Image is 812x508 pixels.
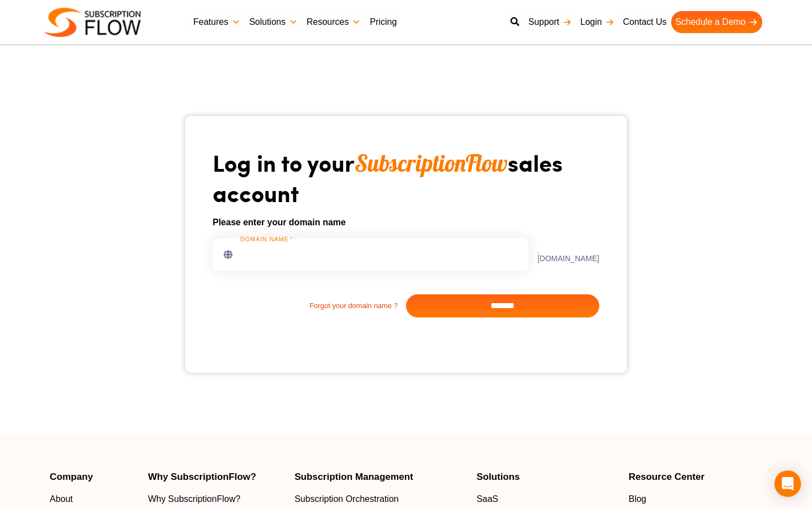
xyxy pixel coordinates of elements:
h4: Company [50,472,137,481]
h1: Log in to your sales account [213,148,599,207]
a: Contact Us [619,11,671,33]
a: Solutions [245,11,302,33]
a: Why SubscriptionFlow? [148,493,283,506]
h4: Subscription Management [294,472,466,481]
h6: Please enter your domain name [213,216,599,229]
span: SaaS [477,493,498,506]
a: Support [524,11,576,33]
a: Login [576,11,619,33]
label: .[DOMAIN_NAME] [529,247,599,262]
a: Forgot your domain name ? [213,300,406,311]
img: Subscriptionflow [44,8,141,37]
h4: Why SubscriptionFlow? [148,472,283,481]
span: About [50,493,73,506]
a: About [50,493,137,506]
h4: Solutions [477,472,618,481]
a: Subscription Orchestration [294,493,466,506]
span: Why SubscriptionFlow? [148,493,240,506]
div: Open Intercom Messenger [774,470,801,497]
a: SaaS [477,493,618,506]
a: Resources [302,11,365,33]
a: Blog [629,493,762,506]
span: Blog [629,493,646,506]
h4: Resource Center [629,472,762,481]
a: Features [189,11,245,33]
a: Schedule a Demo [671,11,762,33]
a: Pricing [365,11,401,33]
span: SubscriptionFlow [355,149,508,178]
span: Subscription Orchestration [294,493,399,506]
